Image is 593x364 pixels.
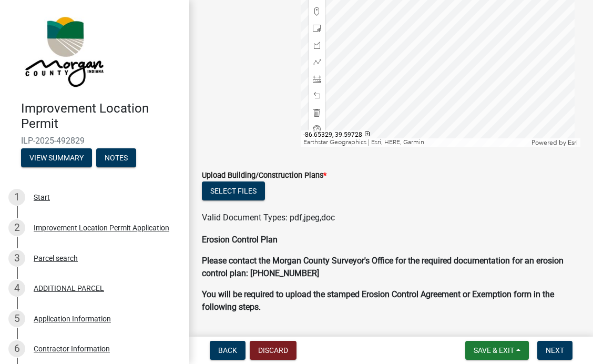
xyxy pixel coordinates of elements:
[546,346,564,355] span: Next
[8,250,25,267] div: 3
[34,194,50,201] div: Start
[8,310,25,327] div: 5
[202,181,265,200] button: Select files
[21,148,92,167] button: View Summary
[537,341,572,360] button: Next
[301,138,529,147] div: Earthstar Geographics | Esri, HERE, Garmin
[96,154,136,163] wm-modal-confirm: Notes
[96,148,136,167] button: Notes
[34,255,78,262] div: Parcel search
[21,101,181,132] h4: Improvement Location Permit
[202,172,326,179] label: Upload Building/Construction Plans
[21,136,168,146] span: ILP-2025-492829
[250,341,296,360] button: Discard
[202,289,554,312] strong: You will be required to upload the stamped Erosion Control Agreement or Exemption form in the fol...
[568,139,578,146] a: Esri
[8,340,25,357] div: 6
[21,154,92,163] wm-modal-confirm: Summary
[34,345,110,352] div: Contractor Information
[21,11,106,90] img: Morgan County, Indiana
[465,341,529,360] button: Save & Exit
[34,315,111,322] div: Application Information
[8,280,25,297] div: 4
[529,138,580,147] div: Powered by
[202,235,278,245] strong: Erosion Control Plan
[34,285,104,292] div: ADDITIONAL PARCEL
[210,341,246,360] button: Back
[202,256,564,278] strong: Please contact the Morgan County Surveyor's Office for the required documentation for an erosion ...
[8,219,25,236] div: 2
[218,346,237,355] span: Back
[474,346,514,355] span: Save & Exit
[8,189,25,206] div: 1
[34,224,169,231] div: Improvement Location Permit Application
[202,213,335,223] span: Valid Document Types: pdf,jpeg,doc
